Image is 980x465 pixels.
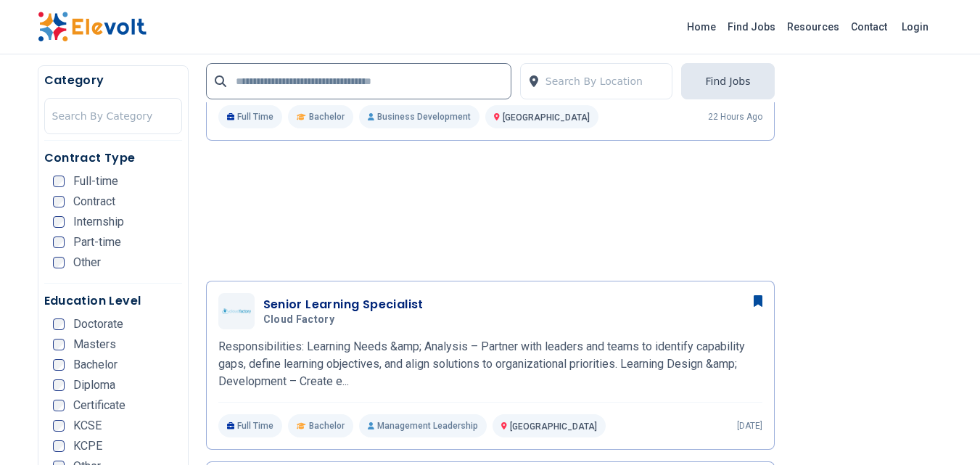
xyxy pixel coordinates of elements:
[359,414,487,437] p: Management Leadership
[53,400,65,411] input: Certificate
[218,105,283,128] p: Full Time
[73,420,102,432] span: KCSE
[73,339,116,350] span: Masters
[722,15,781,38] a: Find Jobs
[73,379,115,391] span: Diploma
[263,296,424,313] h3: Senior Learning Specialist
[218,293,762,437] a: Cloud FactorySenior Learning SpecialistCloud FactoryResponsibilities: Learning Needs &amp; Analys...
[206,164,775,269] iframe: Advertisement
[359,105,479,128] p: Business Development
[53,216,65,228] input: Internship
[781,15,845,38] a: Resources
[218,414,283,437] p: Full Time
[44,72,182,89] h5: Category
[53,359,65,371] input: Bachelor
[53,257,65,268] input: Other
[53,440,65,452] input: KCPE
[73,257,101,268] span: Other
[907,395,980,465] iframe: Chat Widget
[503,112,590,123] span: [GEOGRAPHIC_DATA]
[681,15,722,38] a: Home
[53,176,65,187] input: Full-time
[73,196,115,207] span: Contract
[44,292,182,310] h5: Education Level
[708,111,762,123] p: 22 hours ago
[681,63,774,99] button: Find Jobs
[53,420,65,432] input: KCSE
[53,318,65,330] input: Doctorate
[309,420,345,432] span: Bachelor
[73,359,118,371] span: Bachelor
[510,421,597,432] span: [GEOGRAPHIC_DATA]
[845,15,893,38] a: Contact
[222,308,251,314] img: Cloud Factory
[53,196,65,207] input: Contract
[893,12,937,41] a: Login
[44,149,182,167] h5: Contract Type
[53,339,65,350] input: Masters
[73,440,102,452] span: KCPE
[73,400,125,411] span: Certificate
[73,216,124,228] span: Internship
[309,111,345,123] span: Bachelor
[73,236,121,248] span: Part-time
[73,318,123,330] span: Doctorate
[53,379,65,391] input: Diploma
[73,176,118,187] span: Full-time
[737,420,762,432] p: [DATE]
[38,12,147,42] img: Elevolt
[263,313,335,326] span: Cloud Factory
[53,236,65,248] input: Part-time
[218,338,762,390] p: Responsibilities: Learning Needs &amp; Analysis – Partner with leaders and teams to identify capa...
